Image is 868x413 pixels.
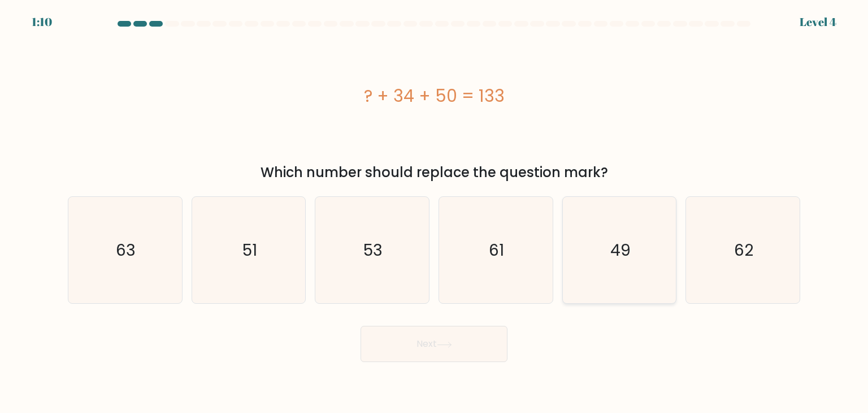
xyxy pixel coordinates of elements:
div: 1:10 [32,14,52,31]
button: Next [361,326,507,362]
text: 62 [734,239,753,261]
text: 49 [610,239,631,261]
text: 61 [489,239,505,261]
text: 53 [364,239,383,261]
div: Which number should replace the question mark? [75,162,793,183]
div: ? + 34 + 50 = 133 [68,83,800,109]
div: Level 4 [800,14,836,31]
text: 51 [242,239,257,261]
text: 63 [116,239,136,261]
